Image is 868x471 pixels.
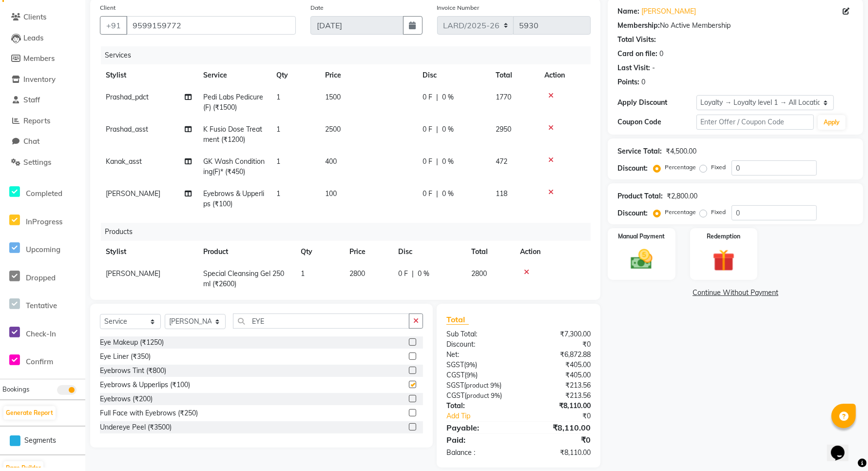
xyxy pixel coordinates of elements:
[319,64,417,86] th: Price
[23,157,51,167] span: Settings
[325,125,341,134] span: 2500
[471,269,487,278] span: 2800
[203,157,265,176] span: GK Wash Conditioning(F)* (₹450)
[2,95,83,106] a: Staff
[519,370,598,380] div: ₹405.00
[617,20,853,31] div: No Active Membership
[519,339,598,350] div: ₹0
[398,269,408,279] span: 0 F
[2,33,83,44] a: Leads
[519,401,598,411] div: ₹8,110.00
[197,64,270,86] th: Service
[610,288,861,298] a: Continue Without Payment
[26,301,57,310] span: Tentative
[310,3,324,12] label: Date
[203,125,262,144] span: K Fusio Dose Treatment (₹1200)
[423,157,432,167] span: 0 F
[490,381,500,389] span: 9%
[23,75,56,84] span: Inventory
[617,208,648,218] div: Discount:
[276,157,280,166] span: 1
[539,64,591,86] th: Action
[412,269,414,279] span: |
[23,95,40,104] span: Staff
[423,124,432,135] span: 0 F
[325,157,337,166] span: 400
[2,136,83,147] a: Chat
[442,92,454,102] span: 0 %
[23,116,50,125] span: Reports
[106,269,160,278] span: [PERSON_NAME]
[439,380,519,391] div: ( )
[496,189,507,198] span: 118
[349,269,365,278] span: 2800
[519,391,598,401] div: ₹213.56
[652,63,655,73] div: -
[23,54,55,63] span: Members
[100,241,197,263] th: Stylist
[100,64,197,86] th: Stylist
[100,337,164,348] div: Eye Makeup (₹1250)
[711,163,726,172] label: Fixed
[439,434,519,446] div: Paid:
[203,189,264,208] span: Eyebrows & Upperlips (₹100)
[436,189,438,199] span: |
[100,408,198,418] div: Full Face with Eyebrows (₹250)
[101,46,598,64] div: Services
[442,157,454,167] span: 0 %
[423,189,432,199] span: 0 F
[617,35,656,45] div: Total Visits:
[423,92,432,102] span: 0 F
[439,329,519,339] div: Sub Total:
[436,92,438,102] span: |
[301,269,305,278] span: 1
[439,401,519,411] div: Total:
[446,391,464,400] span: CGST
[496,93,511,101] span: 1770
[106,157,142,166] span: Kanak_asst
[617,191,663,201] div: Product Total:
[100,394,153,404] div: Eyebrows (₹200)
[437,3,480,12] label: Invoice Number
[26,189,62,198] span: Completed
[519,448,598,458] div: ₹8,110.00
[465,241,514,263] th: Total
[617,6,639,17] div: Name:
[23,33,43,42] span: Leads
[466,392,489,399] span: product
[667,191,697,201] div: ₹2,800.00
[519,380,598,391] div: ₹213.56
[270,64,319,86] th: Qty
[295,241,344,263] th: Qty
[466,381,489,389] span: product
[325,189,337,198] span: 100
[827,432,858,461] iframe: chat widget
[439,370,519,380] div: ( )
[490,64,539,86] th: Total
[100,366,166,376] div: Eyebrows Tint (₹800)
[100,380,190,390] div: Eyebrows & Upperlips (₹100)
[2,12,83,23] a: Clients
[496,125,511,134] span: 2950
[446,371,464,379] span: CGST
[418,269,429,279] span: 0 %
[344,241,392,263] th: Price
[439,411,532,421] a: Add Tip
[439,339,519,350] div: Discount:
[446,314,469,325] span: Total
[665,208,696,216] label: Percentage
[23,137,39,146] span: Chat
[436,124,438,135] span: |
[617,117,696,127] div: Coupon Code
[2,385,29,393] span: Bookings
[106,189,160,198] span: [PERSON_NAME]
[2,53,83,64] a: Members
[26,357,53,366] span: Confirm
[466,361,475,369] span: 9%
[26,329,56,338] span: Check-In
[617,163,648,174] div: Discount:
[617,146,662,157] div: Service Total:
[442,124,454,135] span: 0 %
[617,98,696,108] div: Apply Discount
[442,189,454,199] span: 0 %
